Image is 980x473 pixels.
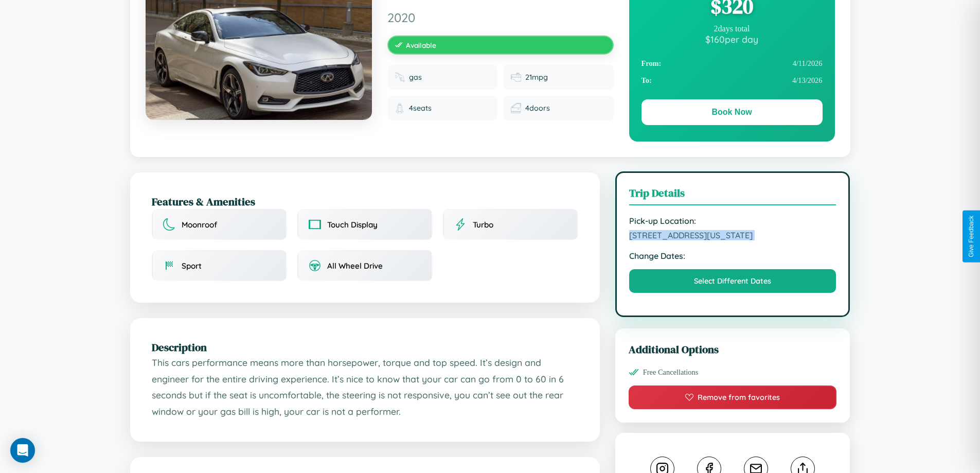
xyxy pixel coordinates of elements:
span: Touch Display [327,220,378,230]
h3: Trip Details [629,185,836,205]
span: Free Cancellations [643,368,699,377]
img: Fuel type [395,72,405,82]
span: Turbo [473,220,493,230]
span: All Wheel Drive [327,261,383,271]
h2: Description [152,340,578,355]
div: Open Intercom Messenger [10,438,35,463]
p: This cars performance means more than horsepower, torque and top speed. It’s design and engineer ... [152,355,578,420]
span: 4 doors [525,103,550,113]
h2: Features & Amenities [152,194,578,209]
h3: Additional Options [629,342,837,357]
button: Select Different Dates [629,269,836,293]
img: Fuel efficiency [511,72,521,82]
div: 4 / 13 / 2026 [642,72,823,89]
div: Give Feedback [968,216,975,257]
span: 2020 [387,10,614,25]
span: Available [406,41,436,49]
strong: Change Dates: [629,251,836,261]
div: $ 160 per day [642,33,823,45]
span: 21 mpg [525,73,548,82]
span: 4 seats [409,103,432,113]
button: Remove from favorites [629,386,837,409]
span: gas [409,73,422,82]
img: Seats [395,103,405,113]
strong: Pick-up Location: [629,216,836,226]
span: Sport [182,261,202,271]
strong: To: [642,76,652,85]
strong: From: [642,59,662,68]
div: 4 / 11 / 2026 [642,55,823,72]
span: Moonroof [182,220,217,230]
span: [STREET_ADDRESS][US_STATE] [629,230,836,240]
div: 2 days total [642,24,823,33]
img: Doors [511,103,521,113]
button: Book Now [642,99,823,125]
